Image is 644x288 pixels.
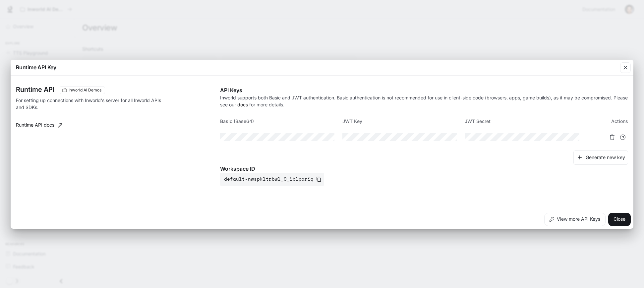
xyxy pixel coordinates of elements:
[220,173,324,186] button: default-nwspkltrbwl_9_1blpariq
[465,113,587,129] th: JWT Secret
[220,94,628,108] p: Inworld supports both Basic and JWT authentication. Basic authentication is not recommended for u...
[237,102,248,107] a: docs
[544,213,606,226] button: View more API Keys
[66,87,104,93] span: Inworld AI Demos
[60,86,105,94] div: These keys will apply to your current workspace only
[608,213,631,226] button: Close
[220,86,628,94] p: API Keys
[607,132,617,143] button: Delete API key
[573,150,628,165] button: Generate new key
[220,113,342,129] th: Basic (Base64)
[13,119,65,132] a: Runtime API docs
[16,63,56,71] p: Runtime API Key
[587,113,628,129] th: Actions
[16,86,54,93] h3: Runtime API
[220,165,628,173] p: Workspace ID
[617,132,628,143] button: Suspend API key
[342,113,465,129] th: JWT Key
[16,97,165,111] p: For setting up connections with Inworld's server for all Inworld APIs and SDKs.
